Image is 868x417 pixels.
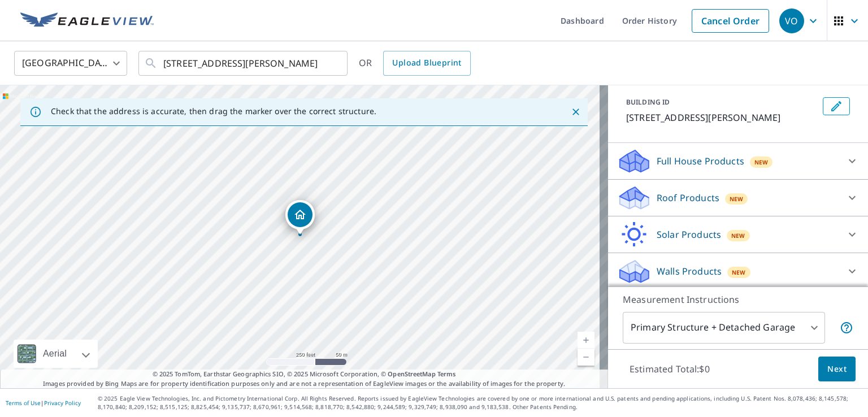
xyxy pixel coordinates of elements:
div: VO [779,8,804,33]
img: EV Logo [20,12,154,29]
div: Full House ProductsNew [617,147,859,175]
span: New [731,231,745,240]
div: [GEOGRAPHIC_DATA] [14,47,127,79]
span: New [732,268,746,277]
a: Cancel Order [692,9,769,33]
span: New [754,158,769,167]
p: [STREET_ADDRESS][PERSON_NAME] [626,111,818,124]
button: Edit building 1 [823,97,850,115]
p: BUILDING ID [626,97,670,107]
p: © 2025 Eagle View Technologies, Inc. and Pictometry International Corp. All Rights Reserved. Repo... [98,394,862,411]
p: Full House Products [657,154,744,168]
p: Solar Products [657,228,721,241]
p: Measurement Instructions [623,293,853,306]
div: Aerial [14,340,98,368]
p: Walls Products [657,264,722,278]
p: | [6,399,81,406]
a: Upload Blueprint [383,51,470,76]
input: Search by address or latitude-longitude [163,47,324,79]
span: Your report will include the primary structure and a detached garage if one exists. [840,321,853,335]
span: Next [827,362,847,376]
span: Upload Blueprint [392,56,461,70]
div: Solar ProductsNew [617,221,859,248]
button: Close [568,105,583,119]
div: Primary Structure + Detached Garage [623,312,825,344]
p: Roof Products [657,191,719,205]
p: Check that the address is accurate, then drag the marker over the correct structure. [51,106,376,116]
a: Terms of Use [6,399,41,407]
div: Dropped pin, building 1, Residential property, 16 Standish Pl Smithtown, NY 11787 [285,200,315,235]
a: Current Level 17, Zoom Out [578,349,594,366]
a: Current Level 17, Zoom In [578,332,594,349]
div: Roof ProductsNew [617,184,859,211]
div: Aerial [40,340,70,368]
a: Terms [437,370,456,378]
p: Estimated Total: $0 [620,357,719,381]
a: OpenStreetMap [388,370,435,378]
a: Privacy Policy [44,399,81,407]
div: Walls ProductsNew [617,258,859,285]
span: © 2025 TomTom, Earthstar Geographics SIO, © 2025 Microsoft Corporation, © [153,370,456,379]
span: New [730,194,744,203]
div: OR [359,51,471,76]
button: Next [818,357,856,382]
